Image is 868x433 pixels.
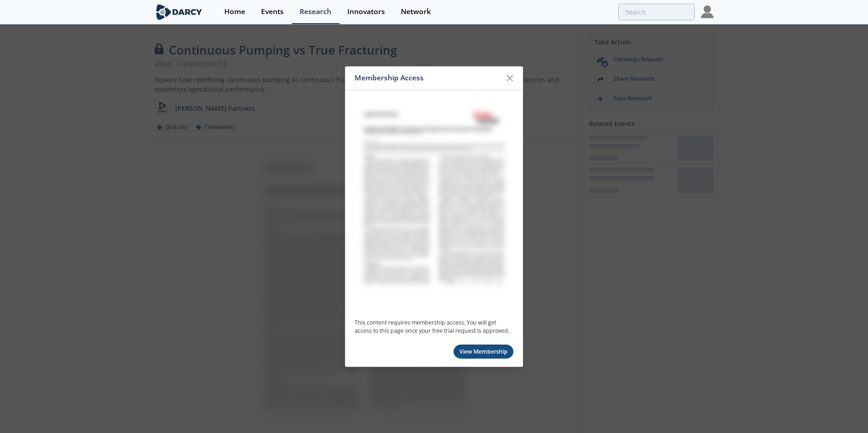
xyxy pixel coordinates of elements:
input: Advanced Search [618,4,695,20]
img: Membership [355,98,513,305]
div: Innovators [347,8,385,15]
p: This content requires membership access. You will get access to this page once your free trial re... [355,319,513,335]
div: Membership Access [355,69,501,87]
div: Events [261,8,284,15]
div: Network [401,8,431,15]
img: Profile [701,5,714,18]
div: Research [300,8,331,15]
img: logo-wide.svg [154,4,204,20]
div: Home [224,8,245,15]
a: View Membership [454,344,514,359]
